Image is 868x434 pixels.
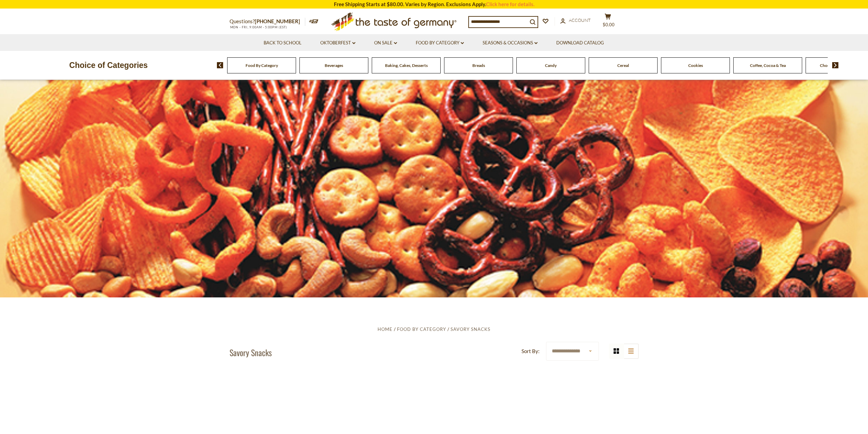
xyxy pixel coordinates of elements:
[483,39,538,47] a: Seasons & Occasions
[820,63,860,68] a: Chocolate & Marzipan
[230,25,288,29] span: MON - FRI, 9:00AM - 5:00PM (EST)
[486,1,534,7] a: Click here for details.
[832,62,839,68] img: next arrow
[472,63,485,68] a: Breads
[521,347,540,355] label: Sort By:
[617,63,629,68] a: Cereal
[374,39,397,47] a: On Sale
[603,22,615,27] span: $0.00
[598,13,618,30] button: $0.00
[385,63,428,68] a: Baking, Cakes, Desserts
[230,17,305,26] p: Questions?
[264,39,301,47] a: Back to School
[320,39,355,47] a: Oktoberfest
[416,39,464,47] a: Food By Category
[569,17,591,23] span: Account
[378,326,393,332] a: Home
[397,326,446,332] a: Food By Category
[255,18,300,24] a: [PHONE_NUMBER]
[556,39,604,47] a: Download Catalog
[545,63,557,68] a: Candy
[325,63,343,68] a: Beverages
[560,17,591,24] a: Account
[230,347,272,358] h1: Savory Snacks
[750,63,786,68] a: Coffee, Cocoa & Tea
[246,63,278,68] a: Food By Category
[217,62,223,68] img: previous arrow
[451,326,490,332] a: Savory Snacks
[688,63,703,68] a: Cookies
